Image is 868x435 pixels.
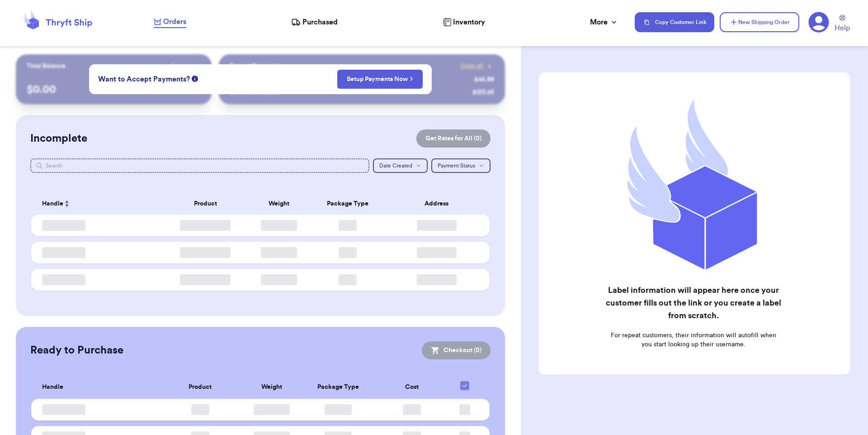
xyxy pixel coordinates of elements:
button: New Shipping Order [720,12,799,32]
div: $ 45.99 [474,75,494,84]
button: Setup Payments Now [337,70,423,89]
span: View all [460,62,483,71]
span: Inventory [453,17,485,28]
th: Package Type [298,376,378,399]
p: For repeat customers, their information will autofill when you start looking up their username. [605,331,782,349]
button: Date Created [373,158,428,173]
span: Help [835,23,850,33]
a: View all [460,62,494,71]
a: Inventory [443,17,485,28]
button: Checkout (0) [422,341,491,359]
span: Want to Accept Payments? [98,74,190,85]
h2: Label information will appear here once your customer fills out the link or you create a label fr... [605,284,782,322]
p: Recent Payments [230,62,280,71]
p: $ 0.00 [27,82,201,97]
a: Orders [154,16,186,28]
h2: Ready to Purchase [30,343,123,358]
p: Total Balance [27,62,66,71]
div: $ 123.45 [472,88,494,97]
button: Copy Customer Link [635,12,714,32]
a: Payout [170,62,201,71]
span: Date Created [379,163,412,168]
a: Purchased [291,17,338,28]
span: Handle [42,199,63,209]
span: Handle [42,382,63,392]
th: Weight [245,376,298,399]
button: Sort ascending [63,198,71,209]
div: More [590,17,618,28]
button: Payment Status [431,158,491,173]
span: Payout [170,62,190,71]
h2: Incomplete [30,131,87,146]
span: Payment Status [438,163,475,168]
th: Package Type [306,193,389,215]
th: Cost [378,376,445,399]
a: Help [835,15,850,33]
th: Product [156,376,245,399]
span: Purchased [302,17,338,28]
th: Weight [251,193,307,215]
span: Orders [163,16,186,27]
a: Setup Payments Now [347,75,413,84]
th: Product [160,193,251,215]
th: Address [389,193,490,215]
button: Get Rates for All (0) [416,129,491,148]
input: Search [30,158,370,173]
